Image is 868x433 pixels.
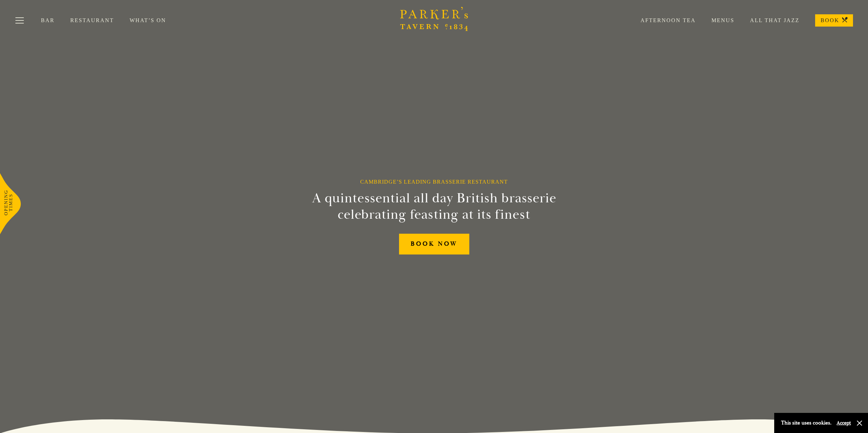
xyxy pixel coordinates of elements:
[837,420,851,426] button: Accept
[360,179,508,185] h1: Cambridge’s Leading Brasserie Restaurant
[399,234,469,254] a: BOOK NOW
[781,418,832,428] p: This site uses cookies.
[856,420,863,427] button: Close and accept
[279,190,590,223] h2: A quintessential all day British brasserie celebrating feasting at its finest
